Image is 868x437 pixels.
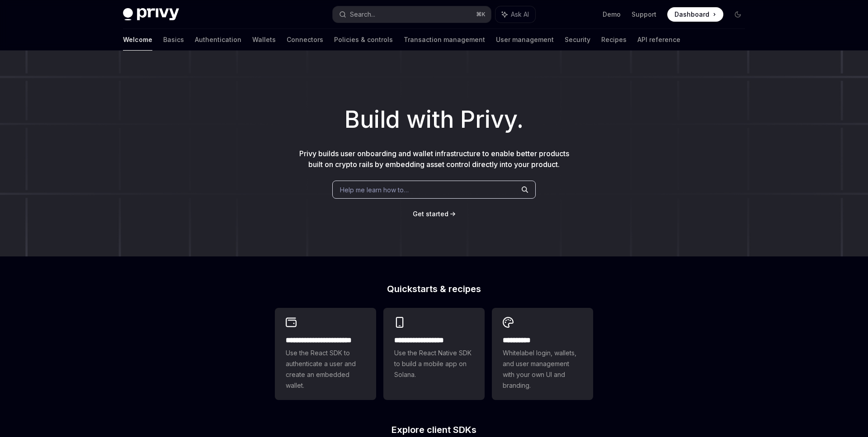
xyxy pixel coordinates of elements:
a: Welcome [123,29,152,51]
button: Ask AI [495,6,535,23]
a: Get started [413,209,448,218]
a: Basics [163,29,184,51]
a: Dashboard [667,7,723,22]
a: Demo [603,10,621,19]
span: Dashboard [675,10,709,19]
a: Recipes [601,29,627,51]
a: API reference [637,29,680,51]
a: Support [632,10,656,19]
span: ⌘ K [476,11,486,18]
span: Ask AI [511,10,529,19]
h1: Build with Privy. [14,102,854,137]
div: Search... [350,9,375,20]
a: Authentication [195,29,241,51]
span: Use the React Native SDK to build a mobile app on Solana. [394,348,474,380]
a: Policies & controls [334,29,393,51]
img: dark logo [123,8,179,21]
span: Privy builds user onboarding and wallet infrastructure to enable better products built on crypto ... [299,149,569,169]
a: Security [565,29,590,51]
a: **** *****Whitelabel login, wallets, and user management with your own UI and branding. [492,308,593,400]
span: Whitelabel login, wallets, and user management with your own UI and branding. [503,348,582,391]
h2: Explore client SDKs [275,425,593,434]
h2: Quickstarts & recipes [275,284,593,293]
a: **** **** **** ***Use the React Native SDK to build a mobile app on Solana. [383,308,485,400]
a: User management [496,29,554,51]
a: Transaction management [404,29,485,51]
button: Toggle dark mode [731,7,745,22]
span: Use the React SDK to authenticate a user and create an embedded wallet. [286,348,365,391]
span: Get started [413,210,448,218]
span: Help me learn how to… [340,185,409,195]
a: Connectors [287,29,323,51]
button: Search...⌘K [333,6,491,23]
a: Wallets [252,29,276,51]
